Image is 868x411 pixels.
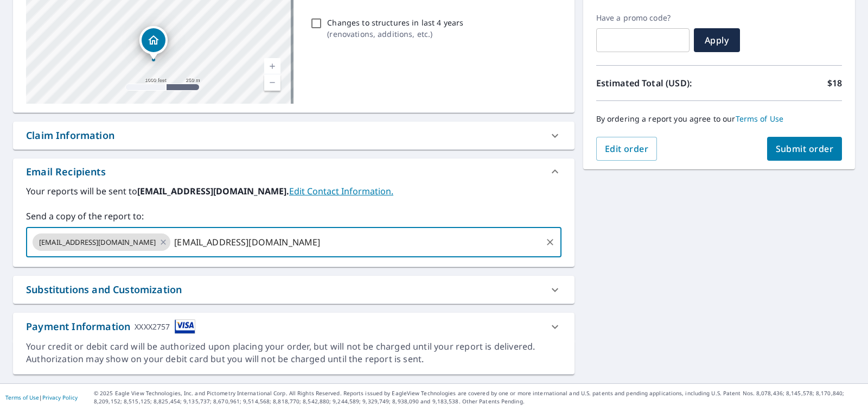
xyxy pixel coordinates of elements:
[596,13,690,23] label: Have a promo code?
[94,389,863,406] p: © 2025 Eagle View Technologies, Inc. and Pictometry International Corp. All Rights Reserved. Repo...
[135,319,170,334] div: XXXX2757
[26,319,195,334] div: Payment Information
[13,122,575,149] div: Claim Information
[13,276,575,303] div: Substitutions and Customization
[596,137,658,161] button: Edit order
[327,17,463,28] p: Changes to structures in last 4 years
[26,340,561,365] div: Your credit or debit card will be authorized upon placing your order, but will not be charged unt...
[736,113,784,124] a: Terms of Use
[13,313,575,340] div: Payment InformationXXXX2757cardImage
[5,394,39,401] a: Terms of Use
[175,319,195,334] img: cardImage
[542,235,558,250] button: Clear
[26,282,182,297] div: Substitutions and Customization
[26,128,114,143] div: Claim Information
[137,185,289,197] b: [EMAIL_ADDRESS][DOMAIN_NAME].
[139,26,168,60] div: Dropped pin, building 1, Residential property, 1115 Water St Navasota, TX 77868
[264,58,280,74] a: Current Level 15, Zoom In
[42,394,78,401] a: Privacy Policy
[703,34,731,46] span: Apply
[289,185,393,197] a: EditContactInfo
[767,137,843,161] button: Submit order
[13,159,575,185] div: Email Recipients
[327,28,463,40] p: ( renovations, additions, etc. )
[776,143,834,155] span: Submit order
[596,114,842,124] p: By ordering a report you agree to our
[5,394,78,401] p: |
[694,28,740,52] button: Apply
[26,210,561,223] label: Send a copy of the report to:
[827,77,842,90] p: $18
[596,77,719,90] p: Estimated Total (USD):
[26,165,106,179] div: Email Recipients
[33,237,162,248] span: [EMAIL_ADDRESS][DOMAIN_NAME]
[264,74,280,91] a: Current Level 15, Zoom Out
[33,233,170,251] div: [EMAIL_ADDRESS][DOMAIN_NAME]
[605,143,649,155] span: Edit order
[26,185,561,198] label: Your reports will be sent to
